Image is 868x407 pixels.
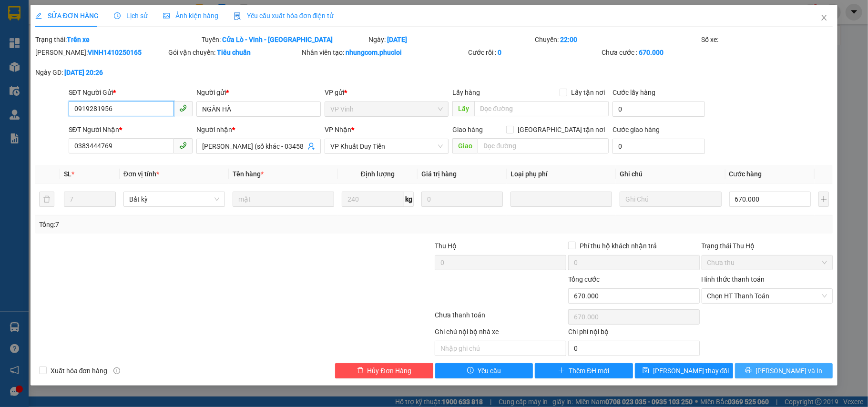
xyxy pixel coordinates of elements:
span: clock-circle [114,12,121,19]
span: Xuất hóa đơn hàng [47,366,112,376]
b: VINH1410250165 [88,49,142,56]
span: Chưa thu [707,255,827,270]
th: Loại phụ phí [507,165,616,183]
div: Người nhận [196,124,321,135]
span: user-add [307,142,315,150]
img: logo.jpg [12,12,60,60]
button: deleteHủy Đơn Hàng [335,363,433,378]
span: [PERSON_NAME] và In [756,366,822,376]
div: Ngày GD: [35,67,167,78]
b: Cửa Lò - Vinh - [GEOGRAPHIC_DATA] [222,36,333,43]
div: Chưa cước : [602,47,733,58]
span: Lấy [452,101,474,116]
div: Chưa thanh toán [434,310,567,326]
div: Chi phí nội bộ [568,326,700,341]
span: close [820,14,828,21]
input: Nhập ghi chú [435,341,566,356]
div: Ghi chú nội bộ nhà xe [435,326,566,341]
span: Lịch sử [114,12,148,20]
span: Giao hàng [452,126,483,133]
b: [DATE] [387,36,407,43]
label: Cước giao hàng [613,126,660,133]
div: SĐT Người Nhận [69,124,193,135]
div: Số xe: [701,34,834,45]
span: Cước hàng [729,170,762,178]
span: info-circle [113,367,120,374]
input: 0 [421,192,503,207]
span: Hủy Đơn Hàng [368,366,411,376]
b: 22:00 [560,36,577,43]
b: 0 [498,49,501,56]
button: printer[PERSON_NAME] và In [735,363,833,378]
li: [PERSON_NAME], [PERSON_NAME] [89,23,398,35]
b: nhungcom.phucloi [346,49,402,56]
div: Ngày: [368,34,534,45]
b: [DATE] 20:26 [64,69,103,76]
span: plus [558,367,565,375]
b: Trên xe [67,36,90,43]
span: Tổng cước [568,275,600,283]
span: VP Khuất Duy Tiến [330,139,443,153]
span: Giao [452,138,478,153]
span: SL [64,170,71,178]
div: Tuyến: [201,34,367,45]
b: Tiêu chuẩn [217,49,251,56]
span: [GEOGRAPHIC_DATA] tận nơi [514,124,609,135]
div: Trạng thái: [34,34,201,45]
b: GỬI : VP Giải Phóng [12,69,129,85]
div: SĐT Người Gửi [69,87,193,98]
span: Bất kỳ [129,192,219,206]
div: Trạng thái Thu Hộ [702,241,833,251]
label: Cước lấy hàng [613,89,655,96]
span: Thêm ĐH mới [569,366,609,376]
button: exclamation-circleYêu cầu [435,363,533,378]
button: delete [39,192,54,207]
span: Tên hàng [233,170,264,178]
span: Lấy hàng [452,89,480,96]
button: Close [811,5,837,31]
span: Phí thu hộ khách nhận trả [576,241,661,251]
span: VP Nhận [325,126,351,133]
input: Dọc đường [478,138,609,153]
span: save [643,367,649,375]
div: Tổng: 7 [39,219,336,230]
label: Hình thức thanh toán [702,275,765,283]
span: printer [745,367,752,375]
span: Ảnh kiện hàng [163,12,218,20]
th: Ghi chú [616,165,725,183]
li: Hotline: 02386655777, 02462925925, 0944789456 [89,35,398,47]
div: Người gửi [196,87,321,98]
img: icon [234,12,241,20]
button: plus [818,192,829,207]
span: phone [179,142,187,149]
div: Gói vận chuyển: [168,47,300,58]
span: Giá trị hàng [421,170,457,178]
span: Yêu cầu [478,366,501,376]
input: Cước lấy hàng [613,102,705,117]
span: edit [35,12,42,19]
span: Đơn vị tính [123,170,159,178]
input: Ghi Chú [620,192,721,207]
span: Chọn HT Thanh Toán [707,289,827,303]
span: Thu Hộ [435,242,457,250]
b: 670.000 [639,49,664,56]
span: delete [357,367,364,375]
span: Lấy tận nơi [567,87,609,98]
div: Chuyến: [534,34,700,45]
span: [PERSON_NAME] thay đổi [653,366,729,376]
span: Yêu cầu xuất hóa đơn điện tử [234,12,334,20]
input: Dọc đường [474,101,609,116]
span: picture [163,12,170,19]
span: SỬA ĐƠN HÀNG [35,12,99,20]
span: exclamation-circle [467,367,474,375]
button: save[PERSON_NAME] thay đổi [635,363,733,378]
input: Cước giao hàng [613,139,705,154]
span: phone [179,104,187,112]
span: Định lượng [361,170,395,178]
div: VP gửi [325,87,449,98]
button: plusThêm ĐH mới [535,363,633,378]
span: kg [404,192,414,207]
input: VD: Bàn, Ghế [233,192,334,207]
div: Cước rồi : [468,47,600,58]
div: Nhân viên tạo: [302,47,466,58]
